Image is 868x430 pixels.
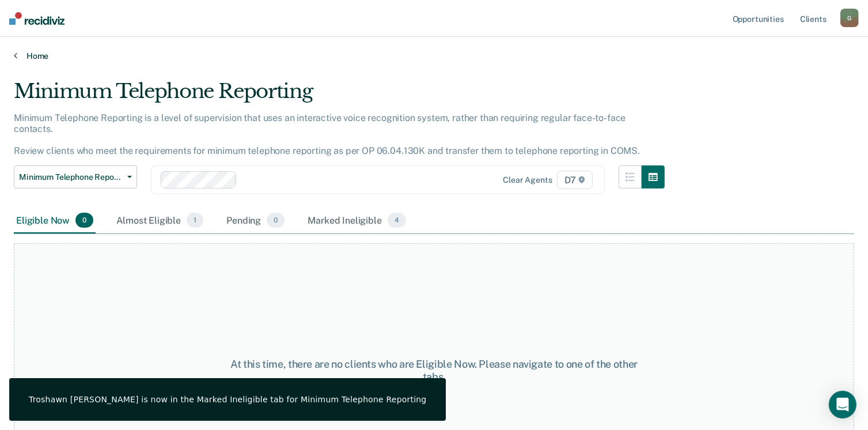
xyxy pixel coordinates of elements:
[14,80,665,112] div: Minimum Telephone Reporting
[14,208,96,233] div: Eligible Now
[829,391,856,418] div: Open Intercom Messenger
[388,213,406,228] span: 4
[224,358,644,383] div: At this time, there are no clients who are Eligible Now. Please navigate to one of the other tabs.
[9,12,65,25] img: Recidiviz
[267,213,285,228] span: 0
[114,208,206,233] div: Almost Eligible
[305,208,408,233] div: Marked Ineligible
[29,394,426,405] div: Troshawn [PERSON_NAME] is now in the Marked Ineligible tab for Minimum Telephone Reporting
[224,208,287,233] div: Pending
[19,172,123,182] span: Minimum Telephone Reporting
[14,51,854,61] a: Home
[187,213,203,228] span: 1
[557,171,593,189] span: D7
[75,213,93,228] span: 0
[840,9,859,27] div: G
[14,112,640,157] p: Minimum Telephone Reporting is a level of supervision that uses an interactive voice recognition ...
[503,175,552,185] div: Clear agents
